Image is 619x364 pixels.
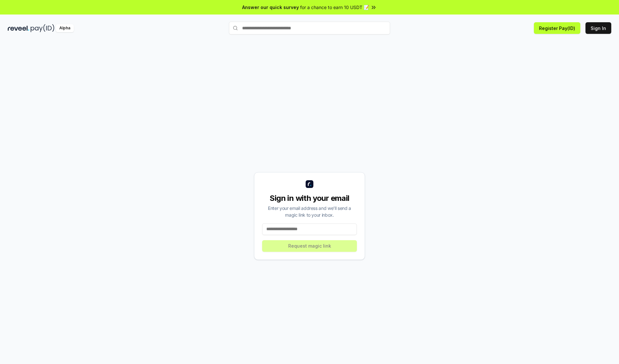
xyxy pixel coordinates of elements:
button: Register Pay(ID) [534,22,580,34]
span: for a chance to earn 10 USDT 📝 [300,4,369,11]
img: reveel_dark [8,24,29,32]
div: Sign in with your email [262,193,357,203]
div: Alpha [56,24,74,32]
div: Enter your email address and we’ll send a magic link to your inbox. [262,205,357,218]
button: Sign In [585,22,611,34]
img: pay_id [31,24,54,32]
img: logo_small [306,180,313,188]
span: Answer our quick survey [242,4,299,11]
